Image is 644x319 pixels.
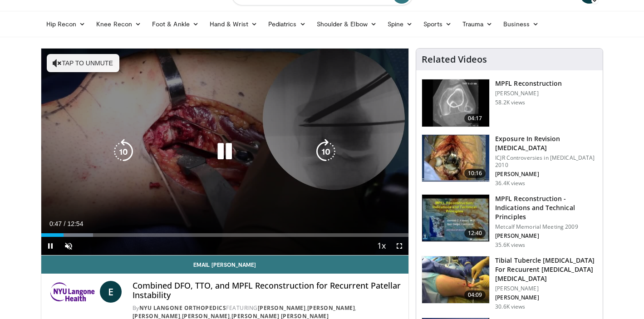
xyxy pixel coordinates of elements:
[418,15,457,33] a: Sports
[464,169,486,178] span: 10:16
[495,99,525,106] p: 58.2K views
[495,285,597,292] p: [PERSON_NAME]
[495,256,597,283] h3: Tibial Tubercle [MEDICAL_DATA] For Recuurent [MEDICAL_DATA] [MEDICAL_DATA]
[495,241,525,249] p: 35.6K views
[64,220,66,227] span: /
[464,114,486,123] span: 04:17
[495,180,525,187] p: 36.4K views
[147,15,204,33] a: Foot & Ankle
[41,15,91,33] a: Hip Recon
[495,223,597,231] p: Metcalf Memorial Meeting 2009
[495,294,597,301] p: [PERSON_NAME]
[422,134,597,187] a: 10:16 Exposure In Revision [MEDICAL_DATA] ICJR Controversies in [MEDICAL_DATA] 2010 [PERSON_NAME]...
[263,15,311,33] a: Pediatrics
[133,281,401,300] h4: Combined DFO, TTO, and MPFL Reconstruction for Recurrent Patellar Instability
[495,154,597,169] p: ICJR Controversies in [MEDICAL_DATA] 2010
[41,237,59,255] button: Pause
[204,15,263,33] a: Hand & Wrist
[422,135,489,182] img: Screen_shot_2010-09-03_at_2.11.03_PM_2.png.150x105_q85_crop-smart_upscale.jpg
[59,237,78,255] button: Unmute
[422,79,597,127] a: 04:17 MPFL Reconstruction [PERSON_NAME] 58.2K views
[495,79,562,88] h3: MPFL Reconstruction
[422,256,597,310] a: 04:09 Tibial Tubercle [MEDICAL_DATA] For Recuurent [MEDICAL_DATA] [MEDICAL_DATA] [PERSON_NAME] [P...
[307,304,355,312] a: [PERSON_NAME]
[41,233,409,237] div: Progress Bar
[422,195,489,242] img: 642458_3.png.150x105_q85_crop-smart_upscale.jpg
[311,15,382,33] a: Shoulder & Elbow
[495,232,597,240] p: [PERSON_NAME]
[422,194,597,249] a: 12:40 MPFL Reconstruction - Indications and Technical Principles Metcalf Memorial Meeting 2009 [P...
[91,15,147,33] a: Knee Recon
[139,304,226,312] a: NYU Langone Orthopedics
[495,194,597,221] h3: MPFL Reconstruction - Indications and Technical Principles
[498,15,544,33] a: Business
[422,79,489,127] img: 38434_0000_3.png.150x105_q85_crop-smart_upscale.jpg
[372,237,390,255] button: Playback Rate
[67,220,83,227] span: 12:54
[390,237,408,255] button: Fullscreen
[258,304,306,312] a: [PERSON_NAME]
[464,229,486,238] span: 12:40
[41,255,409,274] a: Email [PERSON_NAME]
[457,15,498,33] a: Trauma
[100,281,122,303] a: E
[464,290,486,299] span: 04:09
[422,54,487,65] h4: Related Videos
[47,54,119,72] button: Tap to unmute
[49,220,62,227] span: 0:47
[41,49,409,255] video-js: Video Player
[495,171,597,178] p: [PERSON_NAME]
[422,256,489,304] img: O0cEsGv5RdudyPNn5hMDoxOjB1O5lLKx_1.150x105_q85_crop-smart_upscale.jpg
[495,134,597,152] h3: Exposure In Revision [MEDICAL_DATA]
[382,15,418,33] a: Spine
[495,303,525,310] p: 30.6K views
[495,90,562,97] p: [PERSON_NAME]
[49,281,96,303] img: NYU Langone Orthopedics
